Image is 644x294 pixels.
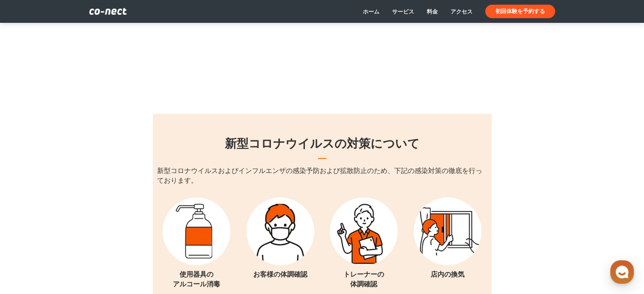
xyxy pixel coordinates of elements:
[3,224,56,245] a: ホーム
[427,8,438,15] a: 料金
[485,5,555,18] a: 初回体験を予約する
[253,269,307,279] p: お客様の体調確認
[392,8,414,15] a: サービス
[431,269,464,279] p: 店内の換気
[22,236,37,243] span: ホーム
[343,269,384,289] p: トレーナーの 体調確認
[173,269,220,289] p: 使用器具の アルコール消毒
[109,224,163,245] a: 設定
[451,8,473,15] a: アクセス
[72,237,93,244] span: チャット
[157,166,487,185] p: 新型コロナウイルスおよびインフルエンザの感染予防および拡散防止のため、下記の感染対策の徹底を行っております。
[56,224,109,245] a: チャット
[225,135,420,151] h2: 新型コロナウイルスの対策について
[363,8,379,15] a: ホーム
[131,236,141,243] span: 設定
